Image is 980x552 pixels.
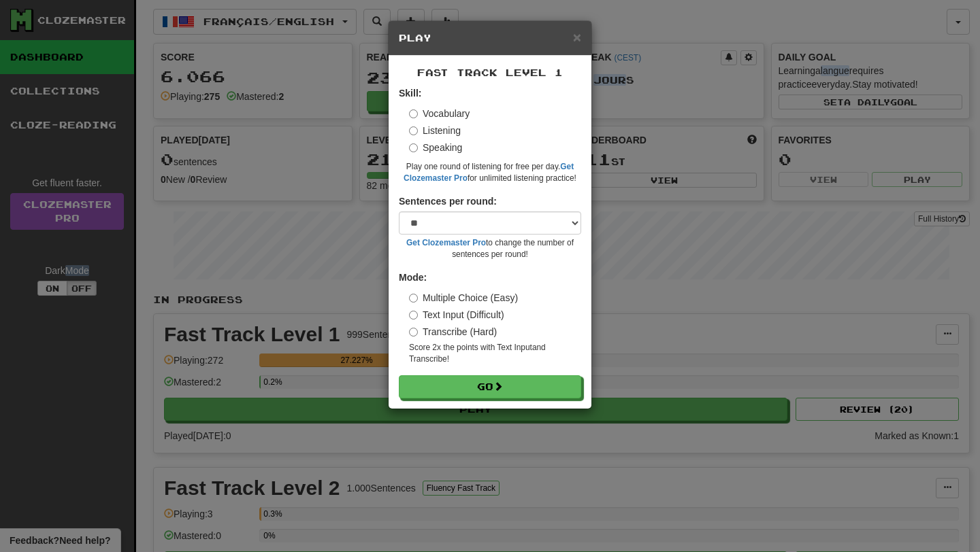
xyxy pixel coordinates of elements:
button: Go [399,375,581,398]
input: Text Input (Difficult) [409,311,418,320]
small: Score 2x the points with Text Input and Transcribe ! [409,342,581,365]
label: Speaking [409,141,462,154]
label: Listening [409,124,461,137]
label: Vocabulary [409,107,470,120]
input: Transcribe (Hard) [409,328,418,337]
small: to change the number of sentences per round! [399,237,581,260]
span: × [573,29,581,45]
button: Close [573,30,581,44]
strong: Mode: [399,272,427,283]
a: Get Clozemaster Pro [406,238,486,247]
input: Multiple Choice (Easy) [409,294,418,303]
small: Play one round of listening for free per day. for unlimited listening practice! [399,161,581,184]
label: Transcribe (Hard) [409,325,497,339]
input: Speaking [409,143,418,152]
h5: Play [399,31,581,45]
strong: Skill: [399,88,421,99]
label: Multiple Choice (Easy) [409,291,518,305]
label: Sentences per round: [399,194,497,208]
input: Listening [409,126,418,135]
input: Vocabulary [409,109,418,118]
label: Text Input (Difficult) [409,308,504,322]
span: Fast Track Level 1 [417,67,563,78]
